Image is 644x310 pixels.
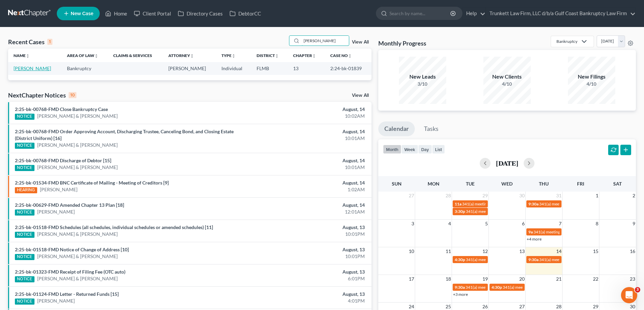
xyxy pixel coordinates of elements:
[15,129,234,141] a: 2:25-bk-00768-FMD Order Approving Account, Discharging Trustee, Canceling Bond, and Closing Estat...
[216,62,251,75] td: Individual
[629,275,636,283] span: 23
[418,145,432,154] button: day
[15,143,34,149] div: NOTICE
[399,81,446,87] div: 3/10
[226,7,264,20] a: DebtorCC
[378,39,426,47] h3: Monthly Progress
[174,7,226,20] a: Directory Cases
[71,11,93,16] span: New Case
[288,62,325,75] td: 13
[15,254,34,260] div: NOTICE
[253,291,365,298] div: August, 13
[383,145,401,154] button: month
[482,247,488,255] span: 12
[253,224,365,231] div: August, 13
[253,253,365,260] div: 10:01PM
[555,275,562,283] span: 21
[445,275,452,283] span: 18
[67,53,98,58] a: Area of Lawunfold_more
[555,192,562,200] span: 31
[8,91,76,99] div: NextChapter Notices
[496,160,518,167] h2: [DATE]
[15,106,108,112] a: 2:25-bk-00768-FMD Close Bankruptcy Case
[37,164,118,171] a: [PERSON_NAME] & [PERSON_NAME]
[533,229,599,234] span: 341(a) meeting for [PERSON_NAME]
[592,275,599,283] span: 22
[108,49,163,62] th: Claims & Services
[253,179,365,186] div: August, 14
[632,192,636,200] span: 2
[528,201,539,206] span: 9:30a
[466,209,531,214] span: 341(a) meeting for [PERSON_NAME]
[253,246,365,253] div: August, 13
[275,54,279,58] i: unfold_more
[94,54,98,58] i: unfold_more
[408,247,415,255] span: 10
[592,247,599,255] span: 15
[163,62,216,75] td: [PERSON_NAME]
[15,202,124,208] a: 2:25-bk-00629-FMD Amended Chapter 13 Plan [18]
[312,54,316,58] i: unfold_more
[455,201,461,206] span: 11a
[69,92,76,98] div: 10
[253,202,365,208] div: August, 14
[528,229,533,234] span: 9a
[519,275,525,283] span: 20
[15,232,34,238] div: NOTICE
[428,181,439,187] span: Mon
[401,145,418,154] button: week
[621,287,637,303] iframe: Intercom live chat
[352,93,369,98] a: View All
[47,39,52,45] div: 1
[15,224,213,230] a: 2:25-bk-01518-FMD Schedules (all schedules, individual schedules or amended schedules) [11]
[62,62,108,75] td: Bankruptcy
[462,201,527,206] span: 341(a) meeting for [PERSON_NAME]
[555,247,562,255] span: 14
[389,7,451,20] input: Search by name...
[253,128,365,135] div: August, 14
[15,276,34,282] div: NOTICE
[253,186,365,193] div: 1:02AM
[102,7,130,20] a: Home
[445,192,452,200] span: 28
[190,54,194,58] i: unfold_more
[352,40,369,45] a: View All
[253,269,365,275] div: August, 13
[519,247,525,255] span: 13
[37,208,75,215] a: [PERSON_NAME]
[408,275,415,283] span: 17
[15,209,34,216] div: NOTICE
[411,220,415,228] span: 3
[15,187,37,193] div: HEARING
[539,181,549,187] span: Thu
[251,62,288,75] td: FLMB
[37,231,118,237] a: [PERSON_NAME] & [PERSON_NAME]
[408,192,415,200] span: 27
[445,247,452,255] span: 11
[483,81,531,87] div: 4/10
[232,54,236,58] i: unfold_more
[466,257,531,262] span: 341(a) meeting for [PERSON_NAME]
[539,201,604,206] span: 341(a) meeting for [PERSON_NAME]
[448,220,452,228] span: 4
[37,253,118,260] a: [PERSON_NAME] & [PERSON_NAME]
[556,38,577,44] div: Bankruptcy
[568,73,615,81] div: New Filings
[14,53,30,58] a: Nameunfold_more
[15,158,111,163] a: 2:25-bk-00768-FMD Discharge of Debtor [15]
[455,285,465,290] span: 9:30a
[378,121,415,136] a: Calendar
[463,7,485,20] a: Help
[595,220,599,228] span: 8
[635,287,640,292] span: 3
[330,53,352,58] a: Case Nounfold_more
[253,106,365,113] div: August, 14
[15,291,119,297] a: 2:25-bk-01124-FMD Letter - Returned Funds [15]
[577,181,584,187] span: Fri
[539,257,604,262] span: 341(a) meeting for [PERSON_NAME]
[15,180,169,186] a: 2:25-bk-01534-FMD BNC Certificate of Mailing - Meeting of Creditors [9]
[519,192,525,200] span: 30
[527,236,542,242] a: +4 more
[484,220,488,228] span: 5
[130,7,174,20] a: Client Portal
